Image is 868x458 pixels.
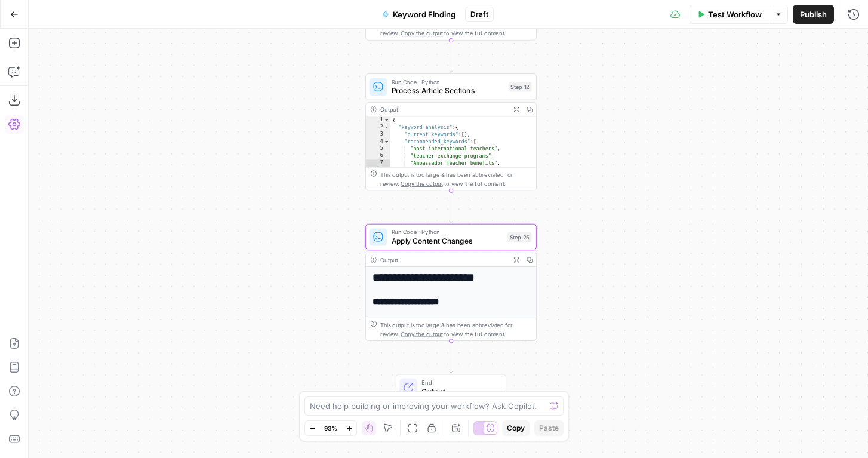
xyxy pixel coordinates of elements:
span: Copy the output [401,30,442,36]
div: EndOutput [365,374,537,400]
div: 2 [366,124,390,131]
span: Paste [539,423,559,434]
span: Output [421,386,497,397]
div: Step 25 [507,232,532,242]
span: Copy the output [401,180,442,187]
span: Copy the output [401,330,442,337]
div: 1 [366,116,390,124]
span: Draft [470,9,488,20]
div: 6 [366,152,390,159]
g: Edge from step_11 to step_12 [450,41,453,73]
span: Process Article Sections [392,85,504,97]
div: Run Code · PythonProcess Article SectionsStep 12Output{ "keyword_analysis":{ "current_keywords":[... [365,73,537,190]
div: 3 [366,131,390,138]
g: Edge from step_25 to end [450,341,453,373]
span: Apply Content Changes [392,235,503,247]
div: 5 [366,145,390,152]
span: Toggle code folding, rows 4 through 15 [384,138,390,145]
div: This output is too large & has been abbreviated for review. to view the full content. [380,321,532,339]
span: Run Code · Python [392,228,503,236]
div: 4 [366,138,390,145]
span: Copy [507,423,525,434]
div: 7 [366,159,390,167]
span: Toggle code folding, rows 1 through 38 [384,116,390,124]
button: Publish [793,5,834,24]
button: Copy [502,420,530,436]
div: Output [380,105,506,114]
span: Run Code · Python [392,78,504,87]
span: Test Workflow [708,8,762,20]
div: Step 12 [509,82,532,92]
button: Paste [534,420,564,436]
span: End [421,378,497,387]
div: This output is too large & has been abbreviated for review. to view the full content. [380,20,532,38]
g: Edge from step_12 to step_25 [450,190,453,223]
div: This output is too large & has been abbreviated for review. to view the full content. [380,170,532,188]
span: Publish [800,8,827,20]
span: Toggle code folding, rows 2 through 17 [384,124,390,131]
button: Keyword Finding [375,5,463,24]
span: Keyword Finding [393,8,455,20]
div: Output [380,256,506,265]
span: 93% [324,423,337,433]
button: Test Workflow [690,5,769,24]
